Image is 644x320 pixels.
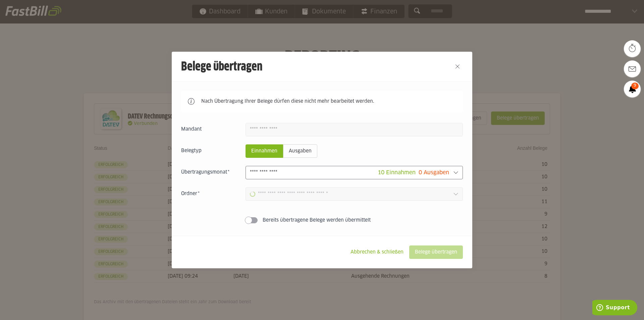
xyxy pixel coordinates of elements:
sl-button: Belege übertragen [409,245,463,259]
a: 9 [624,81,641,97]
sl-radio-button: Ausgaben [283,144,317,158]
span: 0 Ausgaben [419,170,449,175]
iframe: Öffnet ein Widget, in dem Sie weitere Informationen finden [592,300,637,317]
sl-switch: Bereits übertragene Belege werden übermittelt [181,217,463,224]
sl-button: Abbrechen & schließen [345,245,409,259]
span: 9 [631,83,639,89]
span: 10 Einnahmen [378,170,416,175]
sl-radio-button: Einnahmen [246,144,283,158]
